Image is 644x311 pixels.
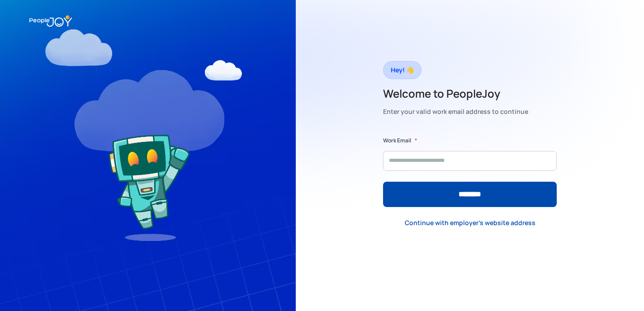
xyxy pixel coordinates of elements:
[383,105,528,118] div: Enter your valid work email address to continue
[383,86,528,101] h2: Welcome to PeopleJoy
[383,136,557,207] form: Form
[391,64,414,76] div: Hey! 👋
[405,218,535,227] div: Continue with employer's website address
[383,136,411,145] label: Work Email
[398,214,543,232] a: Continue with employer's website address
